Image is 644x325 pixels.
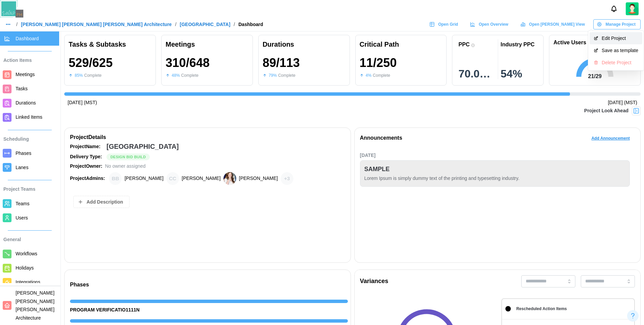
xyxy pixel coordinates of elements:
[602,48,638,53] div: Save as template
[166,39,248,50] div: Meetings
[70,153,104,161] div: Delivery Type:
[21,22,172,27] a: [PERSON_NAME] [PERSON_NAME] [PERSON_NAME] Architecture
[608,3,620,15] button: Notifications
[360,56,397,70] div: 11 / 250
[69,39,151,50] div: Tasks & Subtasks
[16,86,28,91] span: Tasks
[181,72,198,79] div: Complete
[553,39,586,46] h1: Active Users
[366,72,372,79] div: 4 %
[180,22,231,27] a: [GEOGRAPHIC_DATA]
[16,290,54,321] span: [PERSON_NAME] [PERSON_NAME] [PERSON_NAME] Architecture
[175,22,176,27] div: /
[124,175,163,182] div: [PERSON_NAME]
[501,68,537,79] div: 54 %
[501,41,534,48] div: Industry PPC
[16,279,40,285] span: Integrations
[16,265,34,271] span: Holidays
[16,150,31,156] span: Phases
[516,306,567,312] div: Rescheduled Action Items
[16,251,37,256] span: Workflows
[16,215,28,220] span: Users
[70,133,345,142] div: Project Details
[70,281,348,289] div: Phases
[166,56,210,70] div: 310 / 648
[172,72,180,79] div: 48 %
[269,72,277,79] div: 79 %
[591,134,630,143] span: Add Announcement
[75,72,83,79] div: 85 %
[360,134,402,142] div: Announcements
[16,100,36,106] span: Durations
[16,165,28,170] span: Lanes
[360,152,630,159] div: [DATE]
[373,72,390,79] div: Complete
[438,20,458,29] span: Open Grid
[69,56,113,70] div: 529 / 625
[105,163,146,170] div: No owner assigned
[70,143,104,150] div: Project Name:
[16,72,35,77] span: Meetings
[16,22,18,27] div: /
[605,20,636,29] span: Manage Project
[238,22,263,27] div: Dashboard
[360,277,388,286] div: Variances
[608,99,637,107] div: [DATE] (MST)
[111,154,146,160] span: Design Bid Build
[602,36,638,41] div: Edit Project
[87,196,123,208] span: Add Description
[16,36,39,41] span: Dashboard
[234,22,235,27] div: /
[360,39,443,50] div: Critical Path
[458,68,495,79] div: 70.00 %
[626,2,639,15] a: Zulqarnain Khalil
[166,172,179,185] div: Chris Cosenza
[458,41,470,48] div: PPC
[364,175,626,182] div: Lorem Ipsum is simply dummy text of the printing and typesetting industry.
[70,163,102,169] strong: Project Owner:
[263,56,300,70] div: 89 / 113
[479,20,508,29] span: Open Overview
[239,175,278,182] div: [PERSON_NAME]
[278,72,295,79] div: Complete
[106,141,179,152] div: [GEOGRAPHIC_DATA]
[182,175,221,182] div: [PERSON_NAME]
[626,2,639,15] img: 2Q==
[364,165,390,174] div: SAMPLE
[68,99,97,107] div: [DATE] (MST)
[263,39,345,50] div: Durations
[109,172,122,185] div: Brian Baldwin
[223,172,236,185] img: Heather Bemis
[16,114,42,120] span: Linked Items
[70,176,105,181] strong: Project Admins:
[633,108,640,114] img: Project Look Ahead Button
[584,107,628,115] div: Project Look Ahead
[529,20,585,29] span: Open [PERSON_NAME] View
[70,306,348,314] div: PROGRAM VERIFICATIO1111N
[281,172,293,185] div: + 3
[602,60,638,65] div: Delete Project
[84,72,101,79] div: Complete
[16,201,29,206] span: Teams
